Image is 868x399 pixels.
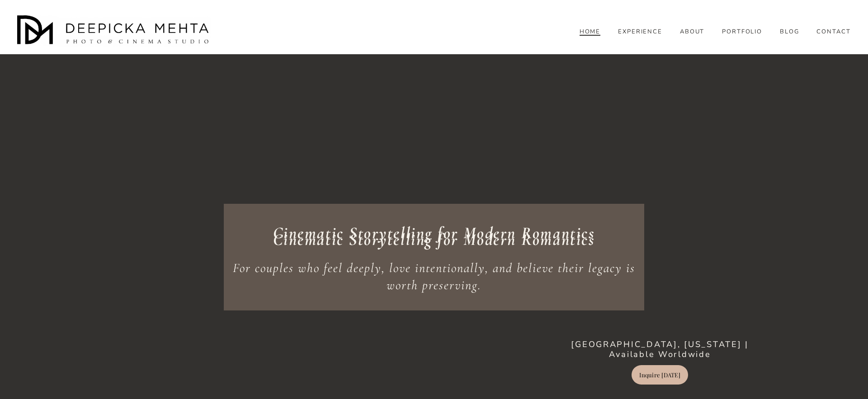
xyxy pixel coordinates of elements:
[780,28,799,36] a: folder dropdown
[780,28,799,36] span: BLOG
[680,28,705,36] a: ABOUT
[618,28,663,36] a: EXPERIENCE
[569,340,750,360] p: [GEOGRAPHIC_DATA], [US_STATE] | Available Worldwide
[816,28,851,36] a: CONTACT
[632,365,688,385] a: Inquire [DATE]
[273,223,595,243] em: Cinematic Storytelling for Modern Romantics
[580,28,601,36] a: HOME
[722,28,763,36] a: PORTFOLIO
[233,260,639,293] em: For couples who feel deeply, love intentionally, and believe their legacy is worth preserving.
[17,15,212,47] img: Austin Wedding Photographer - Deepicka Mehta Photography &amp; Cinematography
